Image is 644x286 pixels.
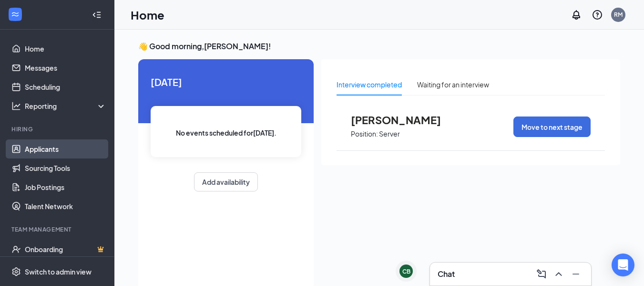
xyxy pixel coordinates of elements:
svg: QuestionInfo [592,9,603,21]
a: Applicants [25,139,106,159]
a: OnboardingCrown [25,240,106,259]
div: Open Intercom Messenger [612,254,634,276]
a: Messages [25,58,106,77]
div: Hiring [11,125,104,133]
a: Sourcing Tools [25,159,106,178]
button: Move to next stage [513,117,591,137]
button: Add availability [194,172,258,191]
span: [PERSON_NAME] [351,114,456,126]
button: Minimize [568,266,583,282]
p: Server [379,129,400,138]
div: Team Management [11,225,104,233]
svg: Collapse [92,10,102,20]
a: Scheduling [25,77,106,96]
span: No events scheduled for [DATE] . [176,127,276,138]
h1: Home [131,7,164,23]
svg: Notifications [571,9,582,21]
h3: 👋 Good morning, [PERSON_NAME] ! [138,41,620,52]
div: CB [402,267,410,275]
svg: ChevronUp [553,268,564,280]
svg: WorkstreamLogo [10,10,20,19]
h3: Chat [438,269,455,279]
button: ComposeMessage [534,266,549,282]
svg: Minimize [570,268,582,280]
div: Switch to admin view [25,267,92,276]
a: Home [25,39,106,58]
a: Job Postings [25,178,106,197]
span: [DATE] [151,74,301,89]
svg: ComposeMessage [536,268,547,280]
button: ChevronUp [551,266,566,282]
div: Waiting for an interview [417,79,489,90]
svg: Analysis [11,101,21,111]
div: Interview completed [337,79,402,90]
div: Reporting [25,101,107,111]
p: Position: [351,129,378,138]
svg: Settings [11,267,21,276]
a: Talent Network [25,197,106,216]
div: RM [614,11,623,19]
